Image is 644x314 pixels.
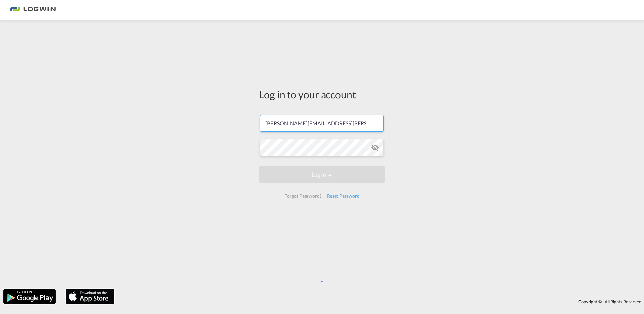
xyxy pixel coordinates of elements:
[282,190,324,202] div: Forgot Password?
[3,288,56,305] img: google.png
[259,87,385,101] div: Log in to your account
[10,3,56,18] img: 2761ae10d95411efa20a1f5e0282d2d7.png
[324,190,362,202] div: Reset Password
[65,288,115,305] img: apple.png
[260,115,384,132] input: Enter email/phone number
[118,296,644,307] div: Copyright © . All Rights Reserved
[259,166,385,183] button: LOGIN
[371,144,379,152] md-icon: icon-eye-off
